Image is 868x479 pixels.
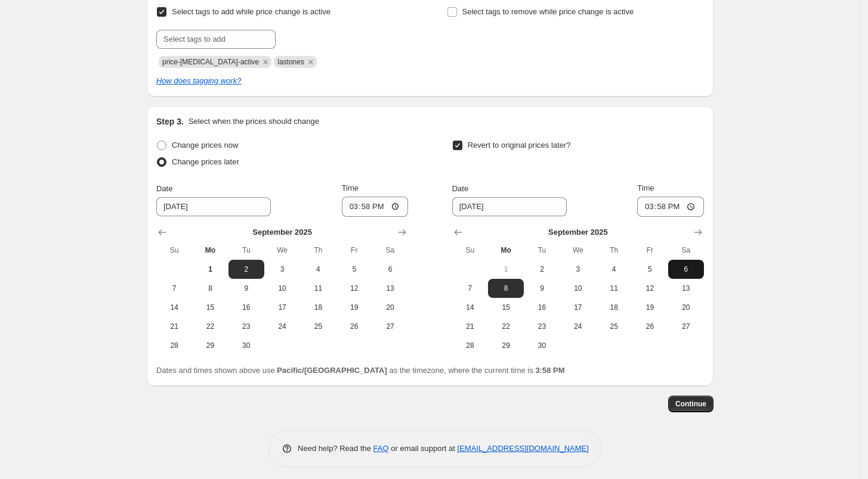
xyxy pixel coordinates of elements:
span: Sa [673,245,699,255]
span: Change prices now [172,141,238,150]
span: Su [457,245,483,255]
span: 6 [673,265,699,274]
span: 24 [269,322,295,331]
th: Monday [488,241,524,260]
b: 3:58 PM [535,366,564,375]
input: 9/1/2025 [452,197,567,216]
span: Su [161,245,187,255]
button: Show next month, October 2025 [394,224,410,241]
button: Wednesday September 17 2025 [264,298,300,317]
span: Tu [233,245,260,255]
span: 10 [269,284,295,293]
button: Sunday September 7 2025 [452,279,488,298]
span: lastones [277,58,304,66]
th: Wednesday [264,241,300,260]
span: 20 [673,303,699,312]
span: 22 [197,322,223,331]
button: Monday September 29 2025 [192,336,228,355]
button: Tuesday September 2 2025 [524,260,560,279]
span: 16 [233,303,260,312]
span: 2 [529,265,555,274]
span: Continue [675,399,706,409]
button: Sunday September 28 2025 [156,336,192,355]
span: 27 [377,322,403,331]
button: Thursday September 11 2025 [300,279,336,298]
span: 25 [305,322,331,331]
span: 3 [269,265,295,274]
span: 30 [529,341,555,350]
span: 13 [377,284,403,293]
button: Monday September 15 2025 [488,298,524,317]
button: Saturday September 13 2025 [668,279,704,298]
button: Saturday September 20 2025 [372,298,408,317]
span: or email support at [389,444,458,453]
span: 23 [529,322,555,331]
button: Monday September 8 2025 [192,279,228,298]
button: Sunday September 21 2025 [156,317,192,336]
span: Time [342,183,359,192]
button: Thursday September 11 2025 [596,279,632,298]
p: Select when the prices should change [189,116,319,127]
span: 8 [197,284,223,293]
span: Select tags to add while price change is active [172,7,330,16]
button: Wednesday September 24 2025 [264,317,300,336]
button: Tuesday September 30 2025 [228,336,264,355]
button: Show next month, October 2025 [690,224,706,241]
button: Thursday September 18 2025 [596,298,632,317]
button: Thursday September 25 2025 [596,317,632,336]
span: 15 [197,303,223,312]
button: Friday September 5 2025 [632,260,668,279]
span: Date [156,184,172,193]
span: 30 [233,341,260,350]
th: Wednesday [560,241,596,260]
input: 12:00 [342,197,409,217]
span: Revert to original prices later? [468,141,571,150]
span: 14 [457,303,483,312]
span: 17 [565,303,591,312]
button: Sunday September 21 2025 [452,317,488,336]
span: 7 [457,284,483,293]
span: 14 [161,303,187,312]
span: 4 [601,265,627,274]
th: Sunday [156,241,192,260]
button: Tuesday September 2 2025 [228,260,264,279]
span: Need help? Read the [298,444,373,453]
button: Saturday September 6 2025 [668,260,704,279]
span: 16 [529,303,555,312]
span: 21 [457,322,483,331]
input: 9/1/2025 [156,197,271,216]
button: Friday September 12 2025 [336,279,372,298]
span: Mo [493,245,519,255]
button: Thursday September 4 2025 [596,260,632,279]
span: We [269,245,295,255]
span: 1 [197,265,223,274]
span: 22 [493,322,519,331]
span: 17 [269,303,295,312]
button: Friday September 19 2025 [632,298,668,317]
span: Dates and times shown above use as the timezone, where the current time is [156,366,565,375]
span: 4 [305,265,331,274]
span: 12 [637,284,663,293]
button: Sunday September 14 2025 [156,298,192,317]
span: 1 [493,265,519,274]
span: 28 [161,341,187,350]
button: Saturday September 20 2025 [668,298,704,317]
button: Friday September 19 2025 [336,298,372,317]
button: Friday September 12 2025 [632,279,668,298]
span: price-change-job-active [162,58,259,66]
span: 29 [197,341,223,350]
button: Saturday September 27 2025 [372,317,408,336]
span: Th [305,245,331,255]
span: 24 [565,322,591,331]
span: We [565,245,591,255]
button: Wednesday September 17 2025 [560,298,596,317]
span: Time [637,183,654,192]
button: Wednesday September 24 2025 [560,317,596,336]
button: Today Monday September 1 2025 [488,260,524,279]
button: Monday September 15 2025 [192,298,228,317]
button: Remove price-change-job-active [260,57,271,67]
input: Select tags to add [156,30,276,49]
button: Monday September 29 2025 [488,336,524,355]
button: Tuesday September 9 2025 [228,279,264,298]
span: 27 [673,322,699,331]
